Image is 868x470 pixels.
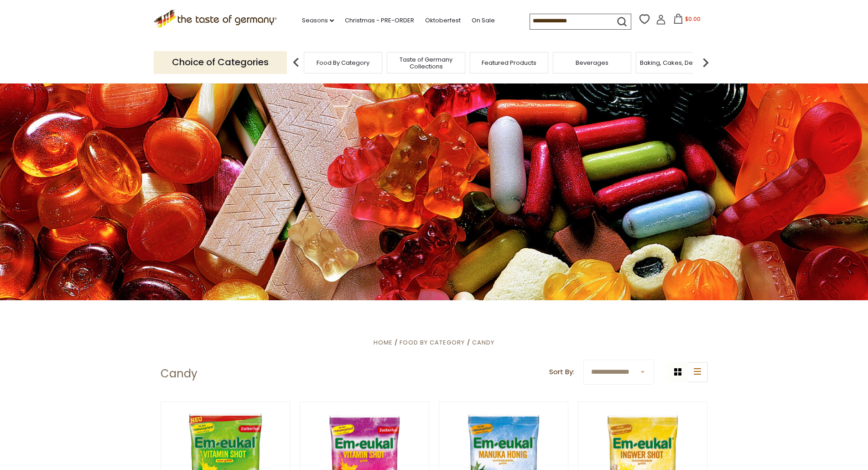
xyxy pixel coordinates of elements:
a: Beverages [576,59,608,66]
img: previous arrow [287,53,305,72]
a: Food By Category [317,59,369,66]
a: Oktoberfest [425,16,461,26]
a: Featured Products [482,59,536,66]
img: next arrow [696,53,715,72]
p: Choice of Categories [154,51,287,73]
label: Sort By: [549,366,574,378]
a: On Sale [472,16,495,26]
a: Home [374,338,393,347]
a: Candy [472,338,494,347]
a: Taste of Germany Collections [390,56,463,70]
button: $0.00 [668,14,707,27]
a: Christmas - PRE-ORDER [345,16,414,26]
a: Seasons [302,16,334,26]
a: Food By Category [400,338,465,347]
span: $0.00 [685,15,701,23]
h1: Candy [161,367,198,381]
a: Baking, Cakes, Desserts [640,59,711,66]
